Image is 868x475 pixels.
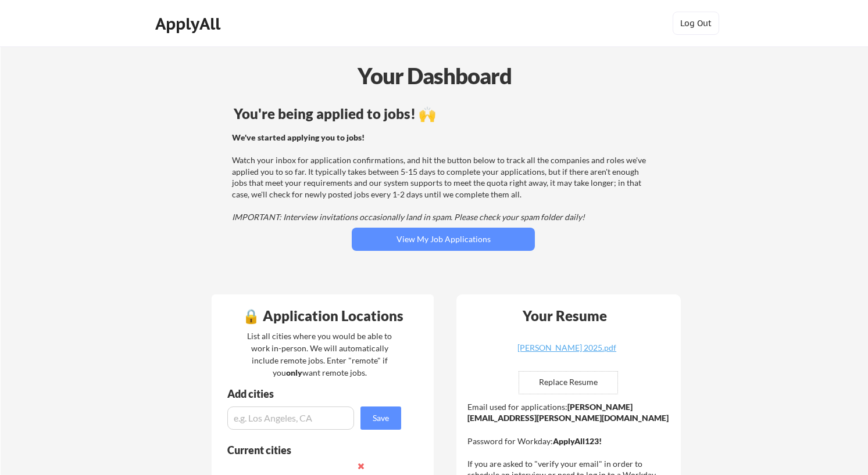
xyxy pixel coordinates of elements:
[553,436,602,446] strong: ApplyAll123!
[227,445,388,455] div: Current cities
[673,12,719,35] button: Log Out
[507,309,622,323] div: Your Resume
[215,309,431,323] div: 🔒 Application Locations
[352,228,535,251] button: View My Job Applications
[227,406,354,430] input: e.g. Los Angeles, CA
[360,406,401,430] button: Save
[498,344,636,352] div: [PERSON_NAME] 2025.pdf
[232,132,365,142] strong: We've started applying you to jobs!
[286,368,302,377] strong: only
[240,330,399,379] div: List all cities where you would be able to work in-person. We will automatically include remote j...
[234,107,653,121] div: You're being applied to jobs! 🙌
[227,388,404,399] div: Add cities
[498,344,636,362] a: [PERSON_NAME] 2025.pdf
[1,59,868,92] div: Your Dashboard
[232,212,585,222] em: IMPORTANT: Interview invitations occasionally land in spam. Please check your spam folder daily!
[155,14,224,34] div: ApplyAll
[232,132,651,223] div: Watch your inbox for application confirmations, and hit the button below to track all the compani...
[467,402,669,423] strong: [PERSON_NAME][EMAIL_ADDRESS][PERSON_NAME][DOMAIN_NAME]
